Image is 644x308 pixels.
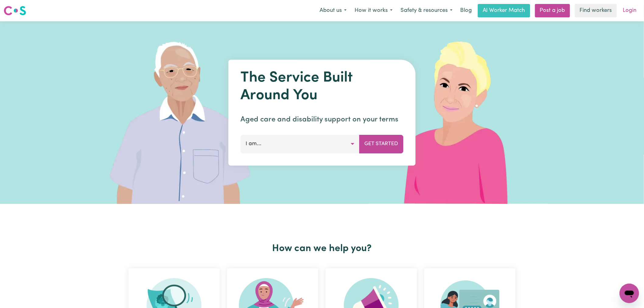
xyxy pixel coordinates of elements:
button: Safety & resources [397,4,457,17]
a: Find workers [575,4,617,17]
img: Careseekers logo [4,5,26,16]
a: Post a job [535,4,570,17]
button: How it works [351,4,397,17]
button: About us [316,4,351,17]
a: Blog [457,4,475,17]
h2: How can we help you? [125,243,519,254]
button: Get Started [359,135,404,153]
iframe: Button to launch messaging window [620,284,639,303]
a: AI Worker Match [478,4,530,17]
button: I am... [241,135,360,153]
p: Aged care and disability support on your terms [241,114,404,125]
a: Careseekers logo [4,4,26,18]
a: Login [619,4,640,17]
h1: The Service Built Around You [241,69,404,104]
